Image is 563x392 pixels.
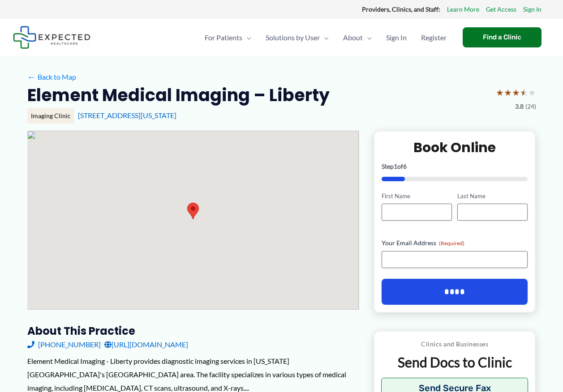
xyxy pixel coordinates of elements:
span: 1 [394,162,397,170]
a: ←Back to Map [27,70,76,84]
span: 6 [403,162,407,170]
label: Your Email Address [382,239,528,247]
span: ★ [528,84,536,101]
a: [PHONE_NUMBER] [27,338,101,351]
p: Clinics and Businesses [381,338,529,350]
span: Solutions by User [266,22,320,53]
span: (Required) [439,240,464,247]
h2: Element Medical Imaging – Liberty [27,84,330,106]
strong: Providers, Clinics, and Staff: [362,5,440,13]
img: Expected Healthcare Logo - side, dark font, small [13,26,90,49]
span: Menu Toggle [242,22,251,53]
label: First Name [382,192,452,200]
a: Sign In [523,4,542,15]
a: Sign In [379,22,414,53]
a: AboutMenu Toggle [336,22,379,53]
nav: Primary Site Navigation [198,22,454,53]
span: 3.8 [515,101,524,112]
a: Solutions by UserMenu Toggle [258,22,336,53]
a: For PatientsMenu Toggle [198,22,258,53]
span: Menu Toggle [363,22,372,53]
span: About [343,22,363,53]
a: [STREET_ADDRESS][US_STATE] [78,111,176,119]
span: ★ [504,84,512,101]
h3: About this practice [27,324,359,338]
span: Menu Toggle [320,22,329,53]
h2: Book Online [382,139,528,156]
span: ★ [496,84,504,101]
a: [URL][DOMAIN_NAME] [104,338,188,351]
a: Get Access [486,4,516,15]
a: Find a Clinic [463,27,542,47]
span: ★ [520,84,528,101]
span: Sign In [386,22,407,53]
span: For Patients [205,22,242,53]
p: Send Docs to Clinic [381,354,529,371]
label: Last Name [457,192,528,200]
span: Register [421,22,447,53]
span: ← [27,72,36,81]
div: Imaging Clinic [27,108,74,124]
p: Step of [382,163,528,170]
a: Learn More [447,4,479,15]
span: (24) [525,101,536,112]
a: Register [414,22,454,53]
span: ★ [512,84,520,101]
